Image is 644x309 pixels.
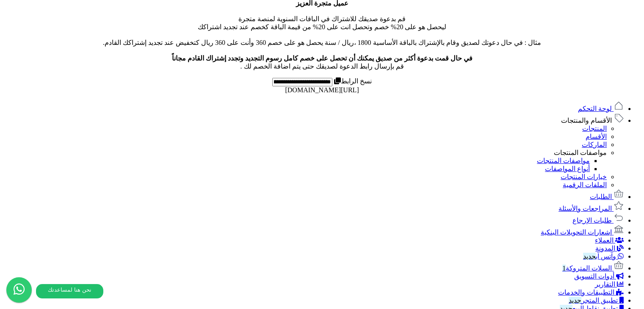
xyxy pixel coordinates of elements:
[590,193,624,200] a: الطلبات
[574,273,624,280] a: أدوات التسويق
[558,289,624,296] a: التطبيقات والخدمات
[554,149,607,156] a: مواصفات المنتجات
[558,289,614,296] span: التطبيقات والخدمات
[583,253,624,260] a: وآتس آبجديد
[561,173,607,180] a: خيارات المنتجات
[583,253,596,260] span: جديد
[569,297,618,304] span: تطبيق المتجر
[578,105,624,112] a: لوحة التحكم
[561,117,612,124] span: الأقسام والمنتجات
[562,265,624,272] a: السلات المتروكة1
[574,273,614,280] span: أدوات التسويق
[558,205,624,212] a: المراجعات والأسئلة
[572,217,612,224] span: طلبات الإرجاع
[582,141,607,148] a: الماركات
[562,265,612,272] span: السلات المتروكة
[558,205,612,212] span: المراجعات والأسئلة
[545,165,590,172] a: أنواع المواصفات
[3,86,641,94] div: [URL][DOMAIN_NAME]
[595,245,624,252] a: المدونة
[569,297,624,304] a: تطبيق المتجرجديد
[586,133,607,140] a: الأقسام
[595,245,615,252] span: المدونة
[563,181,607,188] a: الملفات الرقمية
[595,237,614,244] span: العملاء
[590,193,612,200] span: الطلبات
[595,237,624,244] a: العملاء
[595,281,624,288] a: التقارير
[572,217,624,224] a: طلبات الإرجاع
[172,55,473,62] b: في حال قمت بدعوة أكثر من صديق يمكنك أن تحصل على خصم كامل رسوم التجديد وتجدد إشتراك القادم مجاناً
[537,157,590,164] a: مواصفات المنتجات
[541,229,612,236] span: إشعارات التحويلات البنكية
[578,105,612,112] span: لوحة التحكم
[569,297,581,304] span: جديد
[582,125,607,132] a: المنتجات
[595,281,615,288] span: التقارير
[583,253,616,260] span: وآتس آب
[562,265,566,272] span: 1
[541,229,624,236] a: إشعارات التحويلات البنكية
[332,77,372,85] label: نسخ الرابط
